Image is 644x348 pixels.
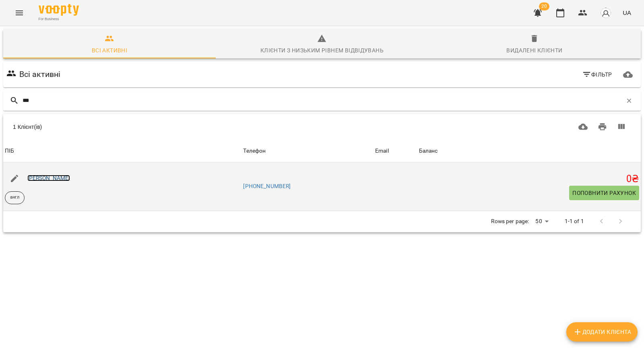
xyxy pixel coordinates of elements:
[39,4,79,16] img: Voopty Logo
[5,146,240,156] span: ПІБ
[491,217,529,226] p: Rows per page:
[569,186,639,200] button: Поповнити рахунок
[39,17,79,22] span: For Business
[593,117,612,137] button: Друк
[243,146,266,156] div: Sort
[10,3,29,23] button: Menu
[375,146,389,156] div: Email
[27,175,70,181] a: [PERSON_NAME]
[375,146,389,156] div: Sort
[13,123,308,131] div: 1 Клієнт(ів)
[260,46,384,55] div: Клієнти з низьким рівнем відвідувань
[243,183,291,189] a: [PHONE_NUMBER]
[506,46,562,55] div: Видалені клієнти
[572,188,636,198] span: Поповнити рахунок
[5,191,25,204] div: англ
[19,68,61,81] h6: Всі активні
[619,5,634,20] button: UA
[623,8,631,17] span: UA
[612,117,631,137] button: Вигляд колонок
[5,146,14,156] div: ПІБ
[419,146,438,156] div: Баланс
[582,70,612,79] span: Фільтр
[10,194,19,201] p: англ
[600,7,611,19] img: avatar_s.png
[419,146,639,156] span: Баланс
[243,146,266,156] div: Телефон
[539,2,549,10] span: 20
[243,146,372,156] span: Телефон
[3,114,641,140] div: Table Toolbar
[532,215,551,227] div: 50
[419,173,639,185] h5: 0 ₴
[375,146,416,156] span: Email
[5,146,14,156] div: Sort
[92,46,127,55] div: Всі активні
[574,117,593,137] button: Завантажити CSV
[419,146,438,156] div: Sort
[579,67,615,82] button: Фільтр
[565,217,584,226] p: 1-1 of 1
